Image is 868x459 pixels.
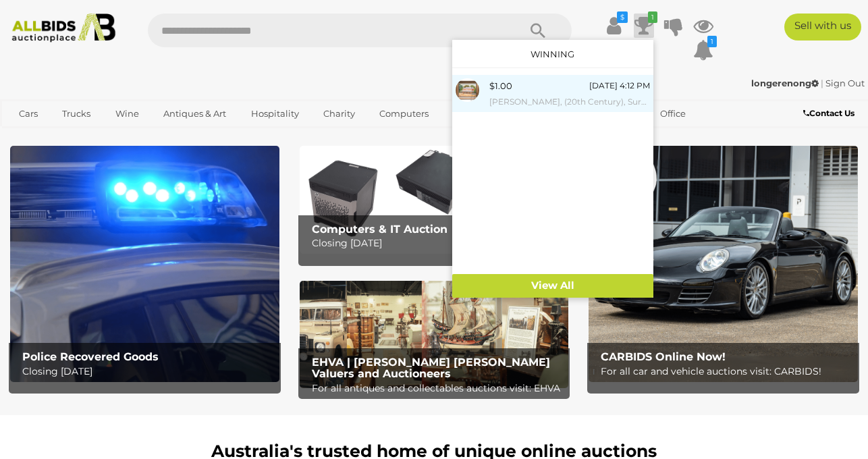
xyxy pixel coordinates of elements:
[751,78,819,88] strong: longerenong
[634,13,654,38] a: 1
[825,78,865,88] a: Sign Out
[456,78,479,102] img: 54477-6a.jpg
[452,75,653,112] a: $1.00 [DATE] 4:12 PM [PERSON_NAME], (20th Century), Surveyor General Hotel, [GEOGRAPHIC_DATA] NSW...
[62,125,175,147] a: [GEOGRAPHIC_DATA]
[589,146,858,381] a: CARBIDS Online Now! CARBIDS Online Now! For all car and vehicle auctions visit: CARBIDS!
[155,103,235,125] a: Antiques & Art
[803,108,855,118] b: Contact Us
[312,380,564,397] p: For all antiques and collectables auctions visit: EHVA
[489,94,650,109] small: [PERSON_NAME], (20th Century), Surveyor General Hotel, [GEOGRAPHIC_DATA] NSW (1974), Original Vin...
[300,146,569,253] img: Computers & IT Auction
[693,38,713,62] a: 1
[10,146,279,381] a: Police Recovered Goods Police Recovered Goods Closing [DATE]
[10,103,47,125] a: Cars
[6,13,121,43] img: Allbids.com.au
[300,281,569,389] img: EHVA | Evans Hastings Valuers and Auctioneers
[312,356,550,381] b: EHVA | [PERSON_NAME] [PERSON_NAME] Valuers and Auctioneers
[601,363,852,380] p: For all car and vehicle auctions visit: CARBIDS!
[751,78,821,88] a: longerenong
[22,363,274,380] p: Closing [DATE]
[312,235,564,252] p: Closing [DATE]
[601,350,726,363] b: CARBIDS Online Now!
[589,146,858,381] img: CARBIDS Online Now!
[107,103,148,125] a: Wine
[10,146,279,381] img: Police Recovered Goods
[22,350,159,363] b: Police Recovered Goods
[445,103,511,125] a: Household
[589,78,650,93] div: [DATE] 4:12 PM
[504,13,572,47] button: Search
[531,49,574,59] a: Winning
[604,13,624,38] a: $
[300,281,569,389] a: EHVA | Evans Hastings Valuers and Auctioneers EHVA | [PERSON_NAME] [PERSON_NAME] Valuers and Auct...
[312,223,447,236] b: Computers & IT Auction
[489,78,512,94] div: $1.00
[10,125,55,147] a: Sports
[648,11,657,23] i: 1
[53,103,99,125] a: Trucks
[821,78,823,88] span: |
[617,11,628,23] i: $
[371,103,437,125] a: Computers
[707,36,717,47] i: 1
[651,103,695,125] a: Office
[452,274,653,298] a: View All
[784,13,861,40] a: Sell with us
[242,103,308,125] a: Hospitality
[300,146,569,253] a: Computers & IT Auction Computers & IT Auction Closing [DATE]
[803,106,858,121] a: Contact Us
[315,103,364,125] a: Charity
